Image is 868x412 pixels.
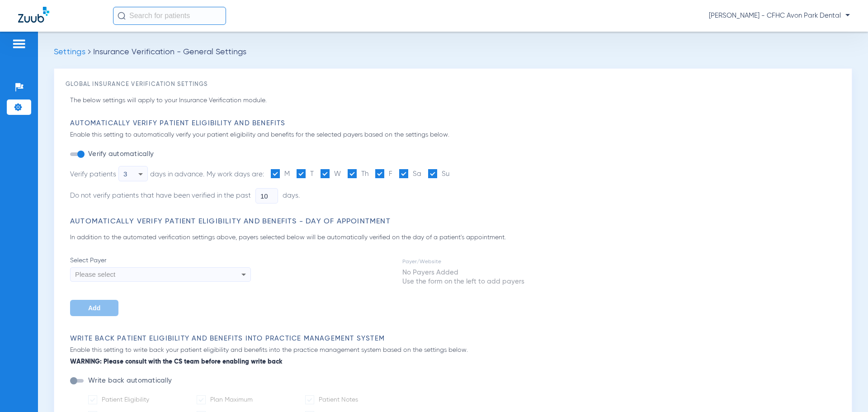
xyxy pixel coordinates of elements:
span: Please select [75,270,115,278]
span: Patient Notes [319,397,358,403]
p: The below settings will apply to your Insurance Verification module. [70,96,840,105]
label: F [375,169,392,179]
td: Payer/Website [402,257,525,267]
span: My work days are: [207,171,264,178]
h3: Global Insurance Verification Settings [66,80,840,89]
input: Search for patients [113,7,226,25]
span: Select Payer [70,256,251,265]
div: Verify patients days in advance. [70,166,204,181]
span: Plan Maximum [210,397,253,403]
label: W [321,169,341,179]
h3: Automatically Verify Patient Eligibility and Benefits [70,119,840,128]
label: Sa [399,169,421,179]
span: Patient Eligibility [102,397,149,403]
h3: Automatically Verify Patient Eligibility and Benefits - Day of Appointment [70,217,840,226]
label: T [297,169,314,179]
img: Zuub Logo [18,7,49,23]
span: Insurance Verification - General Settings [93,48,246,56]
span: Add [88,304,100,312]
b: WARNING: Please consult with the CS team before enabling write back [70,357,840,367]
p: In addition to the automated verification settings above, payers selected below will be automatic... [70,233,840,242]
img: hamburger-icon [12,38,26,49]
td: No Payers Added Use the form on the left to add payers [402,268,525,287]
label: Su [428,169,449,179]
span: Settings [54,48,85,56]
label: Verify automatically [86,150,154,159]
button: Add [70,300,118,316]
label: Th [348,169,368,179]
span: 3 [123,170,127,178]
li: Do not verify patients that have been verified in the past days. [70,188,447,204]
p: Enable this setting to write back your patient eligibility and benefits into the practice managem... [70,346,840,367]
h3: Write Back Patient Eligibility and Benefits Into Practice Management System [70,334,840,343]
label: M [271,169,290,179]
span: [PERSON_NAME] - CFHC Avon Park Dental [709,11,850,20]
img: Search Icon [118,12,126,20]
p: Enable this setting to automatically verify your patient eligibility and benefits for the selecte... [70,130,840,140]
label: Write back automatically [86,376,172,385]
